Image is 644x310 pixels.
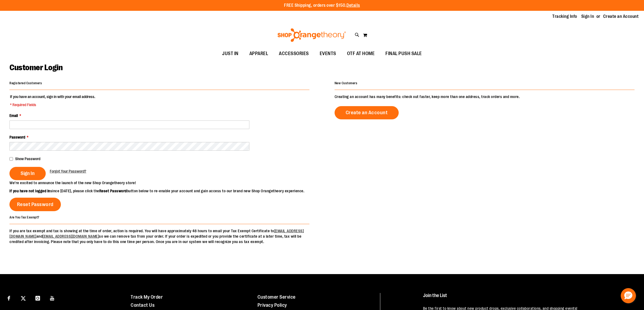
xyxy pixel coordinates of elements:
[552,14,577,19] a: Tracking Info
[346,3,360,8] a: Details
[314,48,342,60] a: EVENTS
[9,198,61,211] a: Reset Password
[9,167,46,180] button: Sign In
[33,293,42,302] a: Visit our Instagram page
[48,293,57,302] a: Visit our Youtube page
[244,48,274,60] a: APPAREL
[9,94,96,107] legend: If you have an account, sign in with your email address.
[257,302,287,308] a: Privacy Policy
[222,48,239,60] span: JUST IN
[4,293,14,302] a: Visit our Facebook page
[277,28,347,42] img: Shop Orangetheory
[279,48,309,60] span: ACCESSORIES
[21,170,35,176] span: Sign In
[50,169,86,173] span: Forgot Your Password?
[347,48,375,60] span: OTF AT HOME
[249,48,268,60] span: APPAREL
[9,228,309,244] p: If you are tax exempt and tax is showing at the time of order, action is required. You will have ...
[15,157,40,161] span: Show Password
[273,48,314,60] a: ACCESSORIES
[9,188,322,194] p: since [DATE], please click the button below to re-enable your account and gain access to our bran...
[621,288,636,303] button: Hello, have a question? Let’s chat.
[380,48,427,60] a: FINAL PUSH SALE
[385,48,422,60] span: FINAL PUSH SALE
[9,113,18,118] span: Email
[284,2,360,9] p: FREE Shipping, orders over $150.
[335,94,635,99] p: Creating an account has many benefits: check out faster, keep more than one address, track orders...
[9,135,25,139] span: Password
[257,294,296,300] a: Customer Service
[9,81,42,85] strong: Registered Customers
[335,81,358,85] strong: New Customers
[320,48,336,60] span: EVENTS
[342,48,380,60] a: OTF AT HOME
[131,294,163,300] a: Track My Order
[335,106,399,119] a: Create an Account
[9,63,62,72] span: Customer Login
[581,14,594,19] a: Sign In
[10,102,95,107] span: * Required Fields
[9,215,39,219] strong: Are You Tax Exempt?
[131,302,154,308] a: Contact Us
[50,169,86,174] a: Forgot Your Password?
[21,296,26,301] img: Twitter
[346,110,388,116] span: Create an Account
[603,14,639,19] a: Create an Account
[217,48,244,60] a: JUST IN
[19,293,28,302] a: Visit our X page
[42,234,99,238] a: [EMAIL_ADDRESS][DOMAIN_NAME]
[9,189,50,193] strong: If you have not logged in
[423,293,630,303] h4: Join the List
[9,180,322,186] p: We’re excited to announce the launch of the new Shop Orangetheory store!
[99,189,127,193] strong: Reset Password
[17,201,54,207] span: Reset Password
